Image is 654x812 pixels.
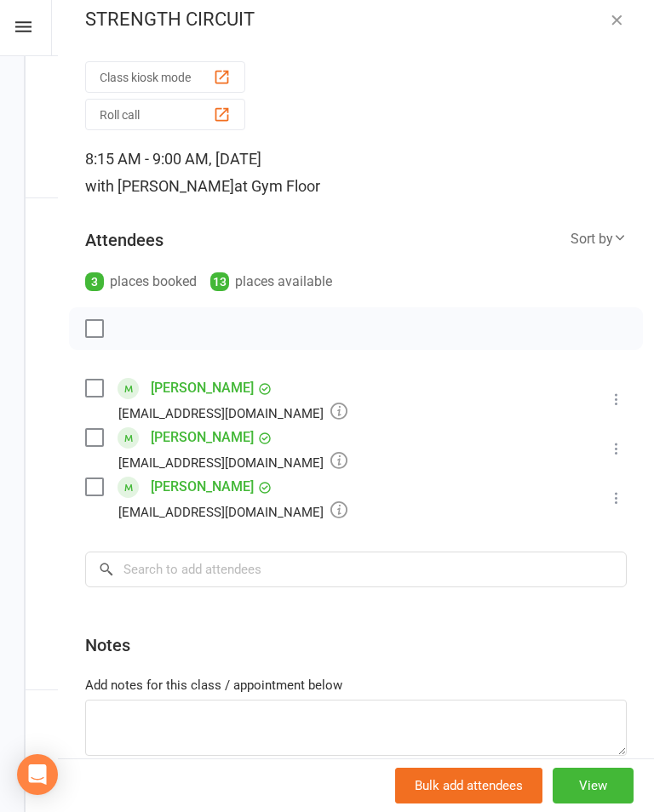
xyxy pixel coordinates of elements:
[85,675,627,695] div: Add notes for this class / appointment below
[85,99,245,130] button: Roll call
[85,61,245,93] button: Class kiosk mode
[17,754,58,795] div: Open Intercom Messenger
[85,146,627,200] div: 8:15 AM - 9:00 AM, [DATE]
[118,500,347,523] div: [EMAIL_ADDRESS][DOMAIN_NAME]
[85,228,163,252] div: Attendees
[85,552,627,587] input: Search to add attendees
[151,424,254,451] a: [PERSON_NAME]
[151,473,254,500] a: [PERSON_NAME]
[85,272,104,291] div: 3
[118,451,347,473] div: [EMAIL_ADDRESS][DOMAIN_NAME]
[85,633,130,657] div: Notes
[118,402,347,424] div: [EMAIL_ADDRESS][DOMAIN_NAME]
[210,270,332,294] div: places available
[85,177,234,195] span: with [PERSON_NAME]
[553,768,634,803] button: View
[151,375,254,402] a: [PERSON_NAME]
[395,768,542,803] button: Bulk add attendees
[85,270,197,294] div: places booked
[210,272,229,291] div: 13
[234,177,320,195] span: at Gym Floor
[58,9,654,31] div: STRENGTH CIRCUIT
[571,228,627,250] div: Sort by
